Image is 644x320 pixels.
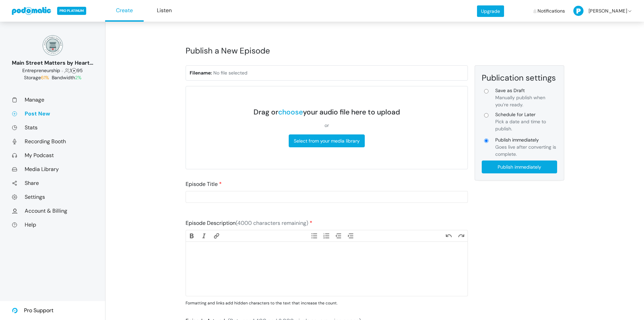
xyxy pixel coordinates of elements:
span: Notifications [538,1,565,21]
img: 150x150_17130234.png [43,35,63,56]
img: P-50-ab8a3cff1f42e3edaa744736fdbd136011fc75d0d07c0e6946c3d5a70d29199b.png [573,6,583,16]
a: Share [12,179,93,187]
span: Storage [24,74,50,81]
span: Episodes [71,67,77,73]
span: Pick a date and time to publish. [495,119,546,132]
a: Media Library [12,166,93,173]
button: Decrease Level [333,232,345,239]
a: Create [105,0,144,22]
strong: Filename: [190,70,212,76]
button: Italic [198,232,210,239]
a: [PERSON_NAME] [573,1,633,21]
a: Help [12,221,93,228]
div: Publication settings [482,72,557,83]
span: Schedule for Later [495,111,557,118]
a: Settings [12,193,93,200]
button: Bullets [308,232,320,239]
label: Episode Title [186,180,222,188]
span: [PERSON_NAME] [589,1,627,21]
a: My Podcast [12,152,93,159]
div: Main Street Matters by Heart on [GEOGRAPHIC_DATA] [12,59,93,67]
a: Pro Support [12,301,53,320]
span: 61% [41,74,49,81]
button: Redo [455,232,467,239]
button: Numbers [320,232,333,239]
div: Drag or your audio file here to upload [254,108,400,116]
a: Account & Billing [12,207,93,214]
span: Bandwidth [52,74,81,81]
a: Recording Booth [12,138,93,145]
span: No file selected [213,70,247,76]
button: Increase Level [345,232,357,239]
button: Select from your media library [289,134,365,147]
p: Formatting and links add hidden characters to the text that increase the count. [186,300,468,306]
a: Listen [145,0,184,22]
span: Business: Entrepreneurship [22,67,60,73]
span: Publish immediately [495,136,557,144]
span: PRO PLATINUM [57,7,86,15]
button: Undo [443,232,455,239]
button: Link [210,232,222,239]
label: Episode Description [186,219,312,227]
span: Save as Draft [495,87,557,94]
h1: Publish a New Episode [186,39,564,63]
span: 2% [75,74,81,81]
div: or [254,122,400,129]
input: Publish immediately [482,161,557,173]
span: Manually publish when you’re ready. [495,94,545,108]
span: (4000 characters remaining) [236,219,308,227]
a: Post New [12,110,93,117]
button: Bold [186,232,198,239]
span: Goes live after converting is complete. [495,144,556,157]
a: Upgrade [477,5,504,17]
div: 1 95 [12,67,93,74]
a: choose [278,107,303,117]
a: Stats [12,124,93,131]
span: Followers [65,67,70,73]
a: Manage [12,96,93,103]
